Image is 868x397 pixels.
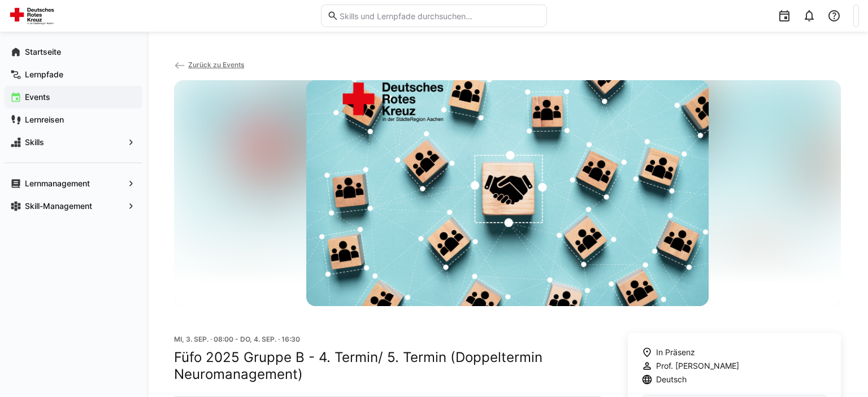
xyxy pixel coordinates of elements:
h2: Füfo 2025 Gruppe B - 4. Termin/ 5. Termin (Doppeltermin Neuromanagement) [174,349,601,383]
a: Zurück zu Events [174,60,244,69]
span: Deutsch [656,374,687,385]
span: Prof. [PERSON_NAME] [656,360,739,372]
input: Skills und Lernpfade durchsuchen… [338,11,541,21]
span: Zurück zu Events [188,60,244,69]
span: In Präsenz [656,347,695,358]
span: Mi, 3. Sep. · 08:00 - Do, 4. Sep. · 16:30 [174,335,300,343]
